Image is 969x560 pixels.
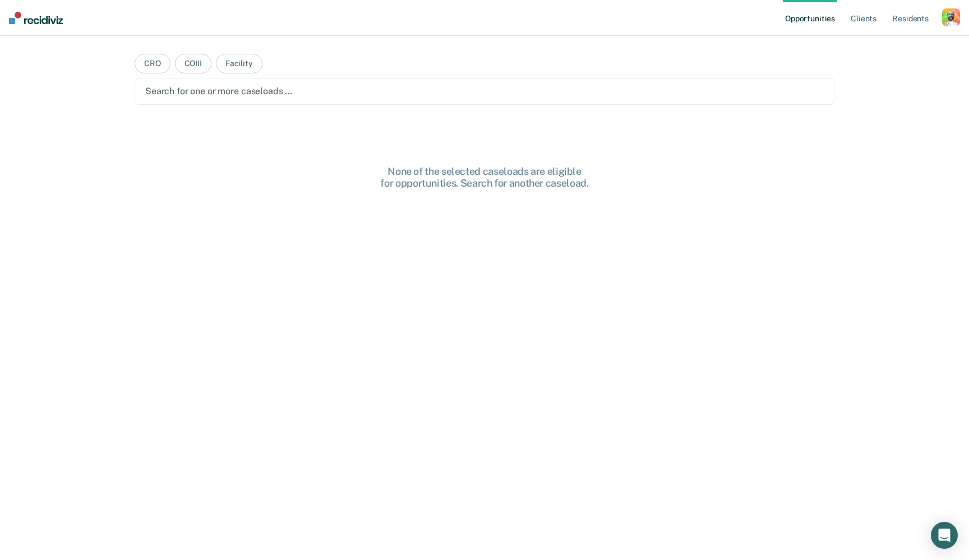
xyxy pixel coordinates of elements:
button: COIII [175,54,211,73]
div: Open Intercom Messenger [931,522,958,549]
button: CRO [135,54,170,73]
img: Recidiviz [9,12,63,24]
button: Facility [216,54,262,73]
div: None of the selected caseloads are eligible for opportunities. Search for another caseload. [305,165,664,189]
